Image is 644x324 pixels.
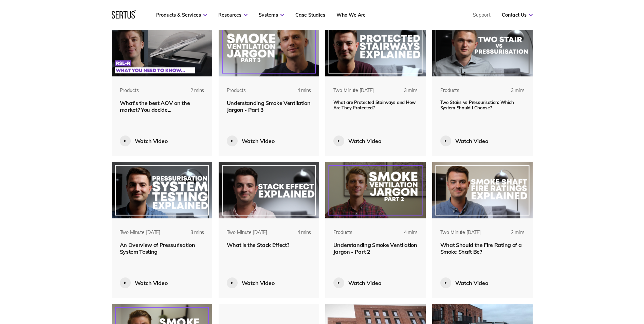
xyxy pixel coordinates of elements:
[440,87,459,94] div: Products
[473,12,491,18] a: Support
[176,87,204,100] div: 2 mins
[333,229,352,236] div: Products
[135,280,168,286] div: Watch Video
[227,100,311,113] span: Understanding Smoke Ventilation Jargon - Part 3
[455,280,488,286] div: Watch Video
[348,138,381,144] div: Watch Video
[242,138,275,144] div: Watch Video
[496,229,525,241] div: 2 mins
[120,87,139,94] div: Products
[120,241,195,255] span: An Overview of Pressurisation System Testing
[135,138,168,144] div: Watch Video
[227,229,268,236] div: Two Minute [DATE]
[455,138,488,144] div: Watch Video
[333,100,416,110] span: What are Protected Stairways and How Are They Protected?
[218,12,247,18] a: Resources
[295,12,325,18] a: Case Studies
[440,241,522,255] span: What Should the Fire Rating of a Smoke Shaft Be?
[502,12,533,18] a: Contact Us
[333,241,417,255] span: Understanding Smoke Ventilation Jargon - Part 2
[227,87,246,94] div: Products
[348,280,381,286] div: Watch Video
[389,229,418,241] div: 4 mins
[283,87,311,100] div: 4 mins
[242,280,275,286] div: Watch Video
[333,87,374,94] div: Two Minute [DATE]
[259,12,284,18] a: Systems
[389,87,418,100] div: 3 mins
[227,241,289,248] span: What is the Stack Effect?
[440,229,481,236] div: Two Minute [DATE]
[156,12,207,18] a: Products & Services
[283,229,311,241] div: 4 mins
[120,229,161,236] div: Two Minute [DATE]
[440,100,514,110] span: Two Stairs vs Pressurisation: Which System Should I Choose?
[336,12,366,18] a: Who We Are
[176,229,204,241] div: 3 mins
[120,100,190,113] span: What's the best AOV on the market? You decide...
[496,87,525,100] div: 3 mins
